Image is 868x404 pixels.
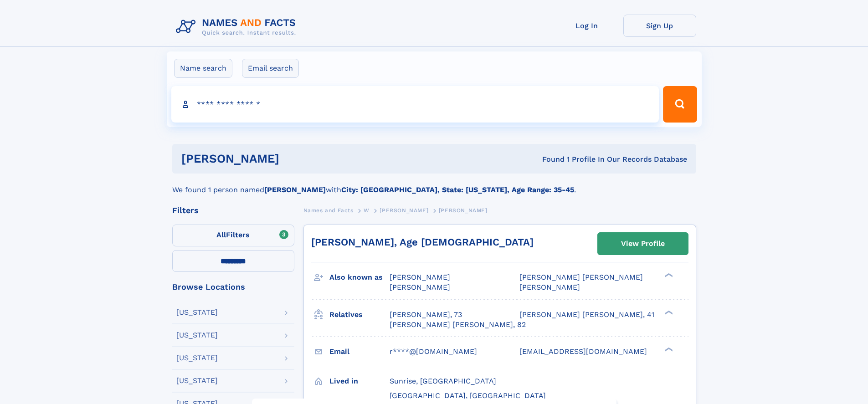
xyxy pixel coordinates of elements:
[623,15,696,37] a: Sign Up
[364,205,370,216] a: W
[390,273,450,281] span: [PERSON_NAME]
[519,273,643,281] span: [PERSON_NAME] [PERSON_NAME]
[390,391,546,400] span: [GEOGRAPHIC_DATA], [GEOGRAPHIC_DATA]
[663,346,673,352] div: ❯
[176,309,218,316] div: [US_STATE]
[663,86,697,123] button: Search Button
[390,377,496,385] span: Sunrise, [GEOGRAPHIC_DATA]
[303,205,354,216] a: Names and Facts
[242,59,299,78] label: Email search
[311,236,534,248] a: [PERSON_NAME], Age [DEMOGRAPHIC_DATA]
[329,373,390,389] h3: Lived in
[621,233,665,254] div: View Profile
[550,15,623,37] a: Log In
[172,15,303,39] img: Logo Names and Facts
[439,207,488,214] span: [PERSON_NAME]
[181,153,411,164] h1: [PERSON_NAME]
[364,207,370,214] span: W
[598,233,688,255] a: View Profile
[411,154,687,164] div: Found 1 Profile In Our Records Database
[171,86,659,123] input: search input
[519,310,654,320] a: [PERSON_NAME] [PERSON_NAME], 41
[329,344,390,359] h3: Email
[329,270,390,285] h3: Also known as
[264,185,326,194] b: [PERSON_NAME]
[519,347,647,356] span: [EMAIL_ADDRESS][DOMAIN_NAME]
[380,205,428,216] a: [PERSON_NAME]
[172,206,294,215] div: Filters
[663,272,673,278] div: ❯
[174,59,232,78] label: Name search
[176,354,218,362] div: [US_STATE]
[172,283,294,291] div: Browse Locations
[172,174,696,195] div: We found 1 person named with .
[176,332,218,339] div: [US_STATE]
[172,225,294,246] label: Filters
[390,283,450,291] span: [PERSON_NAME]
[390,310,462,320] a: [PERSON_NAME], 73
[329,307,390,322] h3: Relatives
[663,309,673,315] div: ❯
[341,185,574,194] b: City: [GEOGRAPHIC_DATA], State: [US_STATE], Age Range: 35-45
[176,377,218,384] div: [US_STATE]
[390,320,526,330] a: [PERSON_NAME] [PERSON_NAME], 82
[216,230,226,239] span: All
[519,283,580,291] span: [PERSON_NAME]
[380,207,428,214] span: [PERSON_NAME]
